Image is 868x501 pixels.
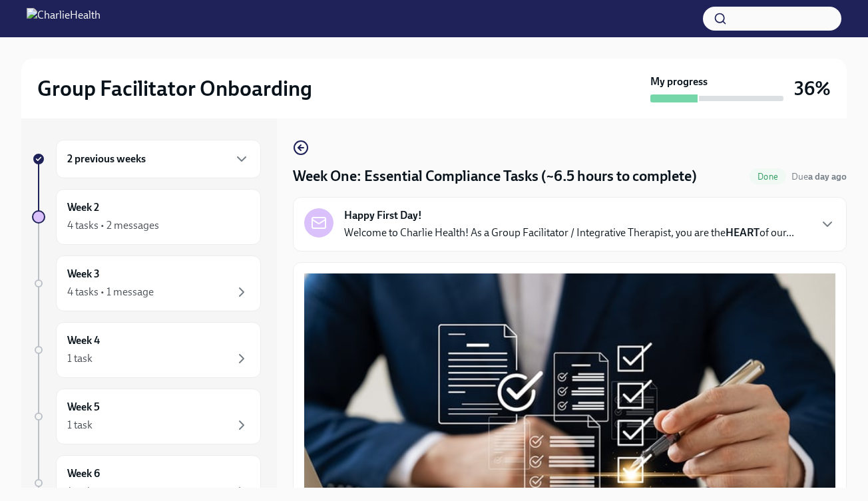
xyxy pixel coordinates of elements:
h6: Week 2 [67,200,99,215]
a: Week 51 task [32,389,261,444]
h2: Group Facilitator Onboarding [37,75,312,102]
a: Week 34 tasks • 1 message [32,255,261,311]
h6: Week 3 [67,267,100,281]
div: 2 previous weeks [56,140,261,178]
h6: Week 5 [67,400,100,415]
div: 1 task [67,484,93,499]
h6: Week 4 [67,333,100,348]
strong: Happy First Day! [344,208,422,223]
span: September 29th, 2025 08:00 [791,170,847,183]
h6: 2 previous weeks [67,152,146,166]
div: 1 task [67,351,93,366]
div: 1 task [67,418,93,432]
img: CharlieHealth [27,8,101,29]
h4: Week One: Essential Compliance Tasks (~6.5 hours to complete) [293,166,697,186]
div: 4 tasks • 2 messages [67,218,159,233]
span: Due [791,171,847,182]
a: Week 24 tasks • 2 messages [32,189,261,245]
h6: Week 6 [67,466,100,481]
p: Welcome to Charlie Health! As a Group Facilitator / Integrative Therapist, you are the of our... [344,226,794,240]
strong: HEART [726,226,759,239]
div: 4 tasks • 1 message [67,285,154,299]
span: Done [750,172,786,182]
h3: 36% [794,77,831,100]
strong: a day ago [808,171,847,182]
a: Week 41 task [32,322,261,378]
strong: My progress [650,75,708,89]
